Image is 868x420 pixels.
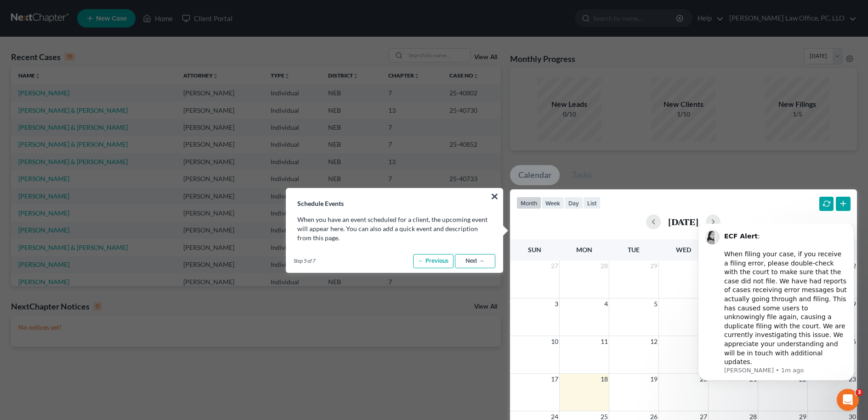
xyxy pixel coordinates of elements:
[628,246,640,254] span: Tue
[294,257,315,265] span: Step 5 of 7
[550,374,559,385] span: 17
[837,389,859,411] iframe: Intercom live chat
[21,6,35,21] img: Profile image for Lindsey
[600,374,609,385] span: 18
[550,336,559,347] span: 10
[684,224,868,395] iframe: Intercom notifications message
[40,4,163,141] div: Message content
[668,217,698,227] h2: [DATE]
[649,260,658,271] span: 29
[510,165,560,185] a: Calendar
[649,374,658,385] span: 19
[676,246,691,254] span: Wed
[554,298,559,309] span: 3
[564,165,600,185] a: Tasks
[490,189,499,204] button: ×
[40,9,74,16] b: ECF Alert
[550,260,559,271] span: 27
[455,254,495,269] a: Next →
[603,298,609,309] span: 4
[600,260,609,271] span: 28
[653,298,658,309] span: 5
[564,197,583,209] button: day
[413,254,454,269] a: ← Previous
[583,197,601,209] button: list
[649,336,658,347] span: 12
[576,246,592,254] span: Mon
[856,389,863,396] span: 3
[286,188,502,208] h3: Schedule Events
[516,197,541,209] button: month
[40,8,163,143] div: : ​ When filing your case, if you receive a filing error, please double-check with the court to m...
[528,246,541,254] span: Sun
[297,215,491,243] p: When you have an event scheduled for a client, the upcoming event will appear here. You can also ...
[40,143,163,151] p: Message from Lindsey, sent 1m ago
[600,336,609,347] span: 11
[541,197,564,209] button: week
